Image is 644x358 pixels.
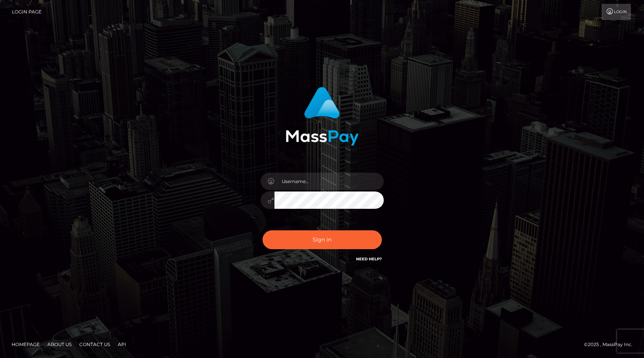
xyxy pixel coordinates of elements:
[115,338,129,350] a: API
[584,340,638,349] div: © 2025 , MassPay Inc.
[8,338,43,350] a: Homepage
[602,4,631,20] a: Login
[76,338,113,350] a: Contact Us
[286,87,359,146] img: MassPay Login
[356,256,382,261] a: Need Help?
[44,338,75,350] a: About Us
[263,230,382,249] button: Sign in
[274,173,384,190] input: Username...
[12,4,42,20] a: Login Page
